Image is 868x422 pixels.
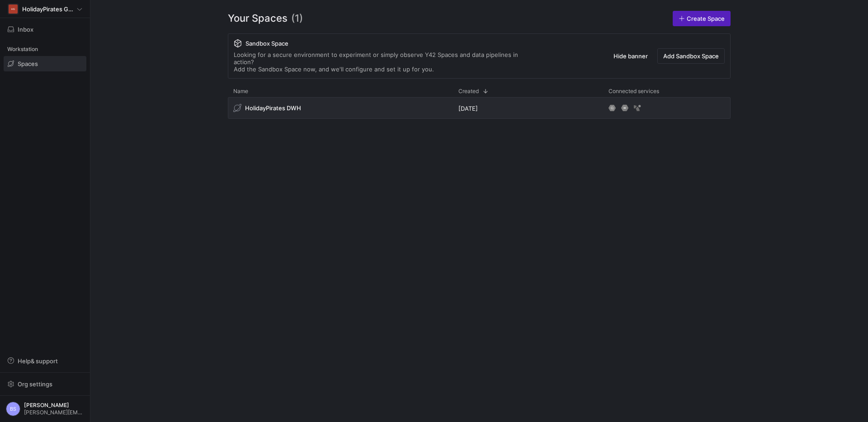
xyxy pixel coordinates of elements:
span: Help & support [18,357,58,365]
span: HolidayPirates GmBH [22,5,77,13]
div: BS [6,402,20,416]
button: Org settings [4,376,86,392]
span: Your Spaces [228,11,288,26]
a: Spaces [4,56,86,71]
span: Org settings [18,380,52,388]
div: Looking for a secure environment to experiment or simply observe Y42 Spaces and data pipelines in... [234,51,537,73]
button: Hide banner [608,48,654,64]
span: Spaces [18,60,38,67]
button: Inbox [4,22,86,37]
span: Add Sandbox Space [663,52,719,60]
div: Workstation [4,42,86,56]
a: Create Space [673,11,731,26]
span: HolidayPirates DWH [245,104,301,112]
span: Created [458,88,479,94]
span: Inbox [18,26,33,33]
button: Help& support [4,353,86,369]
span: Create Space [687,15,725,22]
span: Name [233,88,248,94]
span: Hide banner [613,52,648,60]
div: Press SPACE to select this row. [228,97,731,122]
div: HG [9,5,18,14]
span: Connected services [609,88,659,94]
span: [PERSON_NAME][EMAIL_ADDRESS][DOMAIN_NAME] [24,409,84,416]
span: (1) [291,11,303,26]
span: [DATE] [458,105,478,112]
span: Sandbox Space [245,40,288,47]
button: BS[PERSON_NAME][PERSON_NAME][EMAIL_ADDRESS][DOMAIN_NAME] [4,399,86,418]
span: [PERSON_NAME] [24,402,84,408]
button: Add Sandbox Space [657,48,725,64]
a: Org settings [4,381,86,389]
